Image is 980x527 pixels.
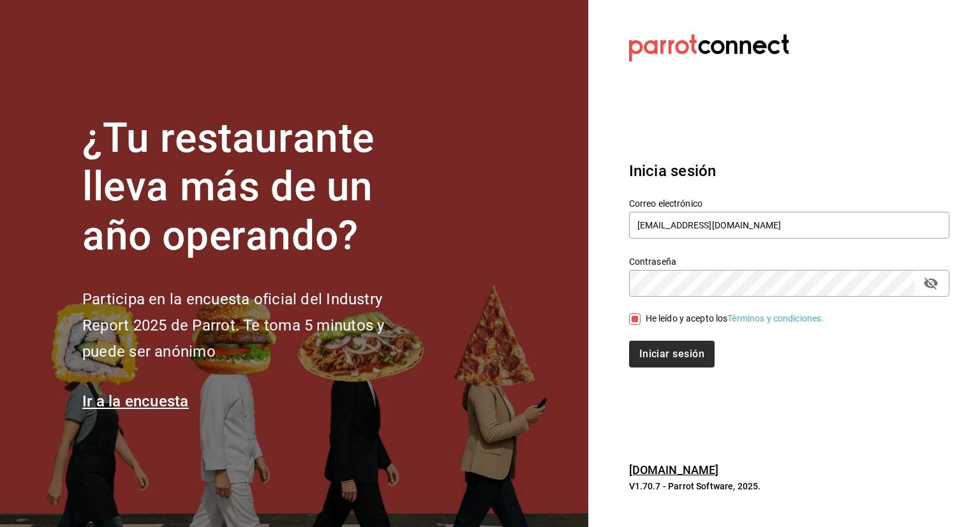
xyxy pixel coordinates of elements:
[629,160,949,182] h3: Inicia sesión
[82,114,427,261] h1: ¿Tu restaurante lleva más de un año operando?
[82,286,427,364] h2: Participa en la encuesta oficial del Industry Report 2025 de Parrot. Te toma 5 minutos y puede se...
[727,313,824,323] a: Términos y condiciones.
[82,392,189,410] a: Ir a la encuesta
[629,212,949,239] input: Ingresa tu correo electrónico
[629,463,719,477] a: [DOMAIN_NAME]
[629,480,949,493] p: V1.70.7 - Parrot Software, 2025.
[629,341,715,367] button: Iniciar sesión
[629,256,949,265] label: Contraseña
[629,198,949,207] label: Correo electrónico
[646,312,824,325] div: He leído y acepto los
[920,272,942,294] button: passwordField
